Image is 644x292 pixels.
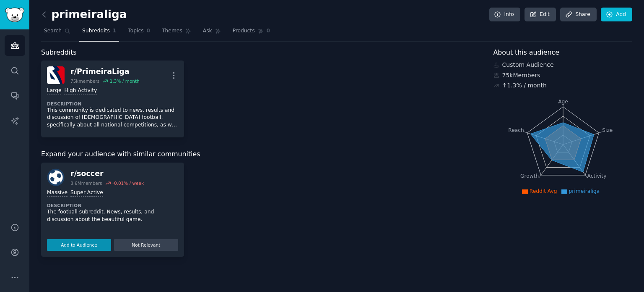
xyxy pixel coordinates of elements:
tspan: Age [558,99,568,105]
div: 8.6M members [70,180,102,186]
a: Share [560,8,596,22]
span: 1 [113,27,117,35]
span: Search [44,27,62,35]
span: Reddit Avg [530,188,557,194]
span: About this audience [493,47,559,58]
span: Ask [203,27,212,35]
p: This community is dedicated to news, results and discussion of [DEMOGRAPHIC_DATA] football, speci... [47,107,178,129]
a: PrimeiraLigar/PrimeiraLiga75kmembers1.3% / monthLargeHigh ActivityDescriptionThis community is de... [41,61,184,137]
a: Ask [200,24,224,42]
img: PrimeiraLiga [47,66,65,84]
tspan: Activity [587,173,606,179]
span: Topics [128,27,143,35]
span: Expand your audience with similar communities [41,149,200,160]
a: Search [41,24,73,42]
span: Subreddits [41,47,77,58]
a: Edit [525,8,556,22]
button: Not Relevant [114,239,178,251]
span: Themes [162,27,182,35]
div: 1.3 % / month [110,78,140,84]
span: 0 [147,27,151,35]
a: Subreddits1 [79,24,119,42]
p: The football subreddit. News, results, and discussion about the beautiful game. [47,208,178,223]
div: High Activity [64,87,97,95]
span: primeiraliga [569,188,600,194]
a: Themes [159,24,194,42]
div: 75k Members [493,71,633,80]
div: r/ PrimeiraLiga [70,66,140,77]
tspan: Growth [520,173,539,179]
div: 75k members [70,78,99,84]
span: Products [233,27,255,35]
button: Add to Audience [47,239,111,251]
img: soccer [47,168,65,186]
div: ↑ 1.3 % / month [502,81,547,90]
dt: Description [47,203,178,208]
div: Large [47,87,61,95]
a: Info [489,8,520,22]
div: Custom Audience [493,61,633,69]
tspan: Reach [508,127,524,133]
span: 0 [267,27,270,35]
dt: Description [47,101,178,107]
div: r/ soccer [70,168,144,179]
div: Massive [47,189,68,197]
div: Super Active [70,189,103,197]
span: Subreddits [82,27,110,35]
h2: primeiraliga [41,8,127,21]
div: -0.01 % / week [112,180,144,186]
a: Topics0 [125,24,153,42]
tspan: Size [602,127,613,133]
a: Products0 [230,24,273,42]
img: GummySearch logo [5,8,24,22]
a: Add [601,8,632,22]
